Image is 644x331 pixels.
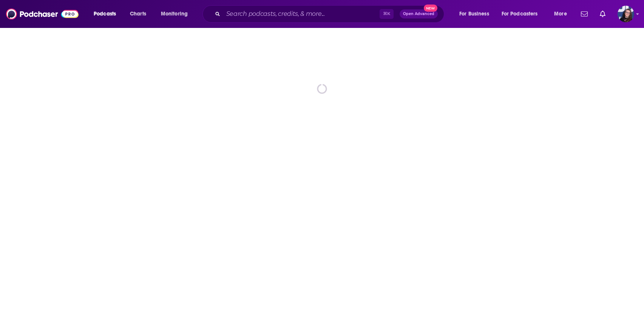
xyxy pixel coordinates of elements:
button: open menu [156,8,198,20]
span: For Podcasters [502,9,538,19]
a: Show notifications dropdown [578,8,591,20]
span: Open Advanced [403,12,434,16]
span: Logged in as CallieDaruk [618,6,634,22]
span: Monitoring [161,9,188,19]
button: Show profile menu [618,6,634,22]
span: For Business [459,9,489,19]
button: open menu [88,8,126,20]
img: Podchaser - Follow, Share and Rate Podcasts [6,7,79,21]
button: open menu [497,8,549,20]
span: ⌘ K [380,9,394,19]
button: Open AdvancedNew [400,9,438,18]
a: Charts [125,8,151,20]
span: New [424,5,437,12]
img: User Profile [618,6,634,22]
a: Show notifications dropdown [597,8,608,20]
button: open menu [549,8,576,20]
div: Search podcasts, credits, & more... [210,5,451,23]
span: Charts [130,9,146,19]
span: More [554,9,567,19]
input: Search podcasts, credits, & more... [223,8,380,20]
button: open menu [454,8,499,20]
span: Podcasts [94,9,116,19]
